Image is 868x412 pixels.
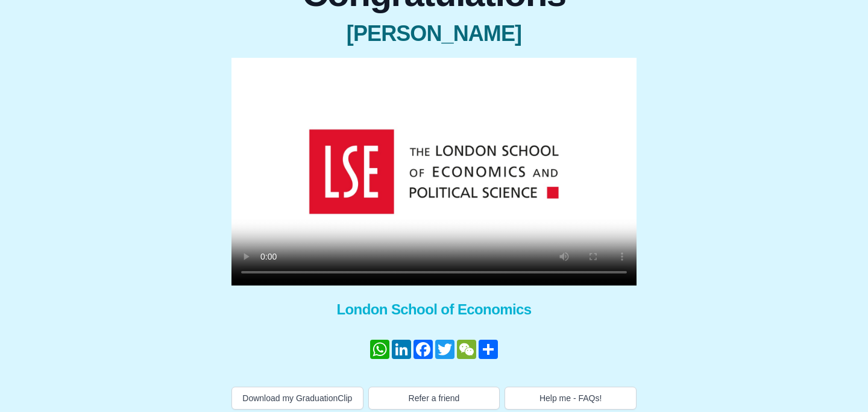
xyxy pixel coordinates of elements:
button: Download my GraduationClip [231,387,363,410]
a: Facebook [412,340,434,359]
a: Teilen [477,340,499,359]
a: LinkedIn [391,340,412,359]
a: WeChat [456,340,477,359]
button: Refer a friend [368,387,500,410]
span: London School of Economics [231,300,637,319]
a: Twitter [434,340,456,359]
a: WhatsApp [369,340,391,359]
span: [PERSON_NAME] [231,22,637,46]
button: Help me - FAQs! [505,387,637,410]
